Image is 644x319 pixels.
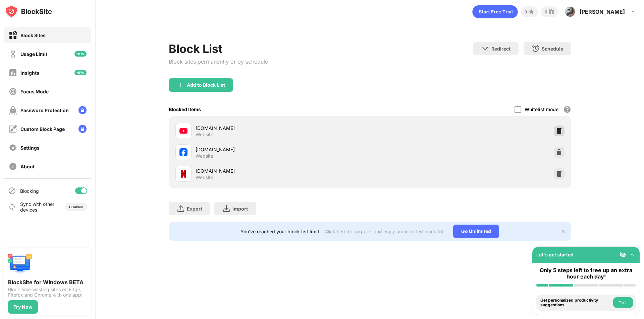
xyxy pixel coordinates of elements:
[525,106,558,112] div: Whitelist mode
[20,145,40,151] div: Settings
[545,9,547,14] div: 0
[196,146,370,153] div: [DOMAIN_NAME]
[536,267,636,280] div: Only 5 steps left to free up an extra hour each day!
[560,229,566,234] img: x-button.svg
[196,167,370,174] div: [DOMAIN_NAME]
[74,70,87,75] img: new-icon.svg
[547,8,555,16] img: reward-small.svg
[453,225,499,238] div: Go Unlimited
[5,5,52,18] img: logo-blocksite.svg
[78,106,87,114] img: lock-menu.svg
[565,6,576,17] img: photo.jpg
[20,51,47,57] div: Usage Limit
[9,69,17,77] img: insights-off.svg
[169,58,268,65] div: Block sites permanently or by schedule
[169,42,268,56] div: Block List
[540,298,611,308] div: Get personalized productivity suggestions
[580,8,625,15] div: [PERSON_NAME]
[8,187,16,195] img: blocking-icon.svg
[196,153,213,159] div: Website
[491,46,511,52] div: Redirect
[8,203,16,211] img: sync-icon.svg
[8,252,32,276] img: push-desktop.svg
[542,46,563,52] div: Schedule
[325,229,445,234] div: Click here to upgrade and enjoy an unlimited block list.
[20,164,35,169] div: About
[9,144,17,152] img: settings-off.svg
[527,8,535,16] img: points-small.svg
[525,9,527,14] div: 0
[179,127,187,135] img: favicons
[536,252,574,257] div: Let's get started
[13,304,33,310] div: Try Now
[78,125,87,133] img: lock-menu.svg
[20,201,55,213] div: Sync with other devices
[620,251,626,258] img: eye-not-visible.svg
[20,89,49,94] div: Focus Mode
[20,188,39,194] div: Blocking
[9,50,17,58] img: time-usage-off.svg
[20,107,69,113] div: Password Protection
[8,287,87,298] div: Block time wasting sites on Edge, Firefox and Chrome with one app!
[196,132,213,138] div: Website
[196,174,213,180] div: Website
[629,251,636,258] img: omni-setup-toggle.svg
[74,51,87,57] img: new-icon.svg
[9,87,17,96] img: focus-off.svg
[20,126,65,132] div: Custom Block Page
[9,162,17,171] img: about-off.svg
[240,229,321,234] div: You’ve reached your block list limit.
[9,31,17,39] img: block-on.svg
[196,125,370,132] div: [DOMAIN_NAME]
[9,106,17,114] img: password-protection-off.svg
[179,148,187,156] img: favicons
[8,279,87,286] div: BlockSite for Windows BETA
[9,125,17,133] img: customize-block-page-off.svg
[187,206,202,212] div: Export
[179,170,187,178] img: favicons
[187,82,225,88] div: Add to Block List
[169,106,201,112] div: Blocked Items
[20,32,46,38] div: Block Sites
[613,297,633,308] button: Do it
[20,70,39,76] div: Insights
[232,206,248,212] div: Import
[472,5,518,18] div: animation
[69,205,83,209] div: Disabled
